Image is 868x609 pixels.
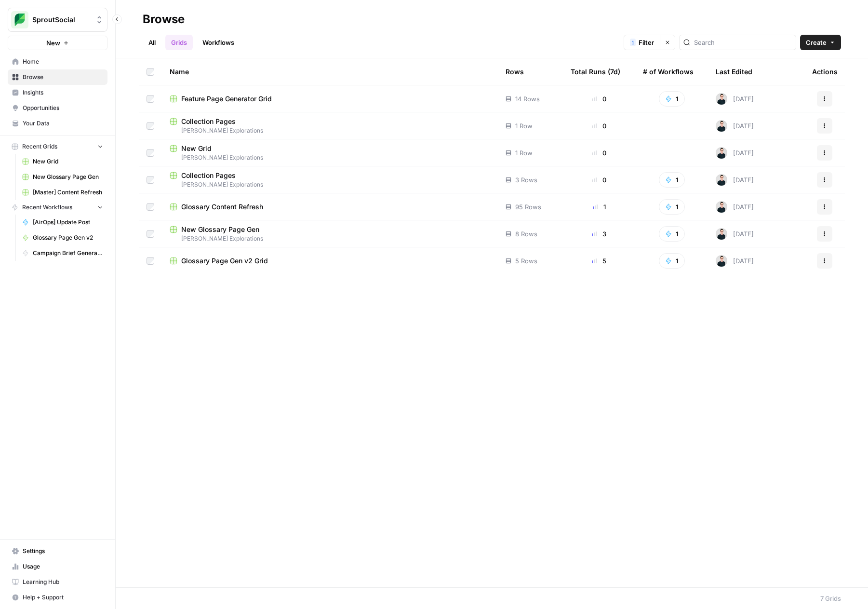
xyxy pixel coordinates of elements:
[170,144,490,162] a: New Grid[PERSON_NAME] Explorations
[8,85,107,100] a: Insights
[33,188,103,197] span: [Master] Content Refresh
[571,175,628,185] div: 0
[11,11,28,28] img: SproutSocial Logo
[8,36,107,50] button: New
[170,234,490,243] span: [PERSON_NAME] Explorations
[23,562,103,571] span: Usage
[716,201,754,213] div: [DATE]
[571,94,628,104] div: 0
[22,142,57,151] span: Recent Grids
[170,180,490,189] span: [PERSON_NAME] Explorations
[18,185,107,200] a: [Master] Content Refresh
[170,256,490,266] a: Glossary Page Gen v2 Grid
[33,173,103,181] span: New Glossary Page Gen
[181,171,236,180] span: Collection Pages
[181,225,259,234] span: New Glossary Page Gen
[32,15,91,25] span: SproutSocial
[639,38,654,47] span: Filter
[8,590,107,605] button: Help + Support
[170,58,490,85] div: Name
[630,39,636,46] div: 1
[8,559,107,574] a: Usage
[8,139,107,154] button: Recent Grids
[716,147,727,159] img: n9xndi5lwoeq5etgtp70d9fpgdjr
[659,91,685,107] button: 1
[716,58,752,85] div: Last Edited
[806,38,827,47] span: Create
[23,578,103,586] span: Learning Hub
[716,174,754,186] div: [DATE]
[33,157,103,166] span: New Grid
[571,121,628,131] div: 0
[143,35,161,50] a: All
[8,69,107,85] a: Browse
[170,202,490,212] a: Glossary Content Refresh
[165,35,193,50] a: Grids
[197,35,240,50] a: Workflows
[33,249,103,257] span: Campaign Brief Generator
[181,94,272,104] span: Feature Page Generator Grid
[716,255,727,267] img: n9xndi5lwoeq5etgtp70d9fpgdjr
[716,201,727,213] img: n9xndi5lwoeq5etgtp70d9fpgdjr
[624,35,660,50] button: 1Filter
[170,153,490,162] span: [PERSON_NAME] Explorations
[18,245,107,261] a: Campaign Brief Generator
[18,169,107,185] a: New Glossary Page Gen
[515,175,537,185] span: 3 Rows
[571,229,628,239] div: 3
[800,35,841,50] button: Create
[18,230,107,245] a: Glossary Page Gen v2
[170,117,490,135] a: Collection Pages[PERSON_NAME] Explorations
[716,93,727,105] img: n9xndi5lwoeq5etgtp70d9fpgdjr
[170,171,490,189] a: Collection Pages[PERSON_NAME] Explorations
[46,38,60,48] span: New
[18,154,107,169] a: New Grid
[812,58,838,85] div: Actions
[23,57,103,66] span: Home
[23,104,103,112] span: Opportunities
[716,255,754,267] div: [DATE]
[631,39,634,46] span: 1
[716,228,754,240] div: [DATE]
[643,58,694,85] div: # of Workflows
[181,202,263,212] span: Glossary Content Refresh
[716,174,727,186] img: n9xndi5lwoeq5etgtp70d9fpgdjr
[33,233,103,242] span: Glossary Page Gen v2
[143,12,185,27] div: Browse
[506,58,524,85] div: Rows
[515,94,540,104] span: 14 Rows
[694,38,792,47] input: Search
[181,117,236,126] span: Collection Pages
[8,100,107,116] a: Opportunities
[716,147,754,159] div: [DATE]
[170,94,490,104] a: Feature Page Generator Grid
[23,547,103,555] span: Settings
[515,202,541,212] span: 95 Rows
[8,116,107,131] a: Your Data
[515,256,537,266] span: 5 Rows
[8,543,107,559] a: Settings
[659,253,685,269] button: 1
[659,226,685,242] button: 1
[716,93,754,105] div: [DATE]
[18,215,107,230] a: [AirOps] Update Post
[571,58,620,85] div: Total Runs (7d)
[8,200,107,215] button: Recent Workflows
[22,203,72,212] span: Recent Workflows
[8,574,107,590] a: Learning Hub
[571,148,628,158] div: 0
[181,144,212,153] span: New Grid
[716,228,727,240] img: n9xndi5lwoeq5etgtp70d9fpgdjr
[23,119,103,128] span: Your Data
[515,229,537,239] span: 8 Rows
[23,73,103,81] span: Browse
[8,8,107,32] button: Workspace: SproutSocial
[33,218,103,227] span: [AirOps] Update Post
[170,126,490,135] span: [PERSON_NAME] Explorations
[8,54,107,69] a: Home
[515,121,533,131] span: 1 Row
[571,256,628,266] div: 5
[716,120,727,132] img: n9xndi5lwoeq5etgtp70d9fpgdjr
[181,256,268,266] span: Glossary Page Gen v2 Grid
[659,199,685,215] button: 1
